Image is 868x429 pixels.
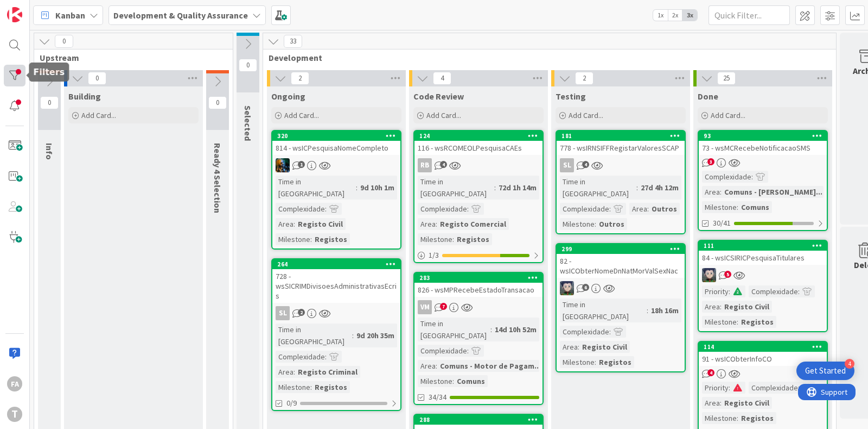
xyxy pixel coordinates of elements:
[55,9,85,22] span: Kanban
[805,365,846,376] div: Get Started
[578,341,579,353] span: :
[702,382,729,394] div: Priority
[295,366,360,378] div: Registo Criminal
[358,182,397,194] div: 9d 10h 1m
[208,96,227,109] span: 0
[212,143,223,213] span: Ready 4 Selection
[722,397,772,409] div: Registo Civil
[749,382,798,394] div: Complexidade
[276,351,325,363] div: Complexidade
[356,182,358,194] span: :
[454,375,488,387] div: Comuns
[738,316,776,328] div: Registos
[560,176,636,200] div: Time in [GEOGRAPHIC_DATA]
[699,352,827,366] div: 91 - wsICObterInfoCO
[557,244,685,278] div: 29982 - wsICObterNomeDnNatMorValSexNac
[272,269,400,303] div: 728 - wsSICRIMDivisoesAdministrativasEcris
[557,244,685,254] div: 299
[239,59,257,72] span: 0
[579,341,630,353] div: Registo Civil
[426,110,461,120] span: Add Card...
[284,110,319,120] span: Add Card...
[653,10,668,21] span: 1x
[7,376,22,391] div: FA
[722,301,772,313] div: Registo Civil
[310,381,312,393] span: :
[704,132,827,140] div: 93
[557,141,685,155] div: 778 - wsIRNSIFFRegistarValoresSCAP
[702,186,720,198] div: Area
[596,218,627,230] div: Outros
[293,366,295,378] span: :
[557,158,685,172] div: SL
[575,72,593,85] span: 2
[698,130,828,231] a: 9373 - wsMCRecebeNotificacaoSMSComplexidade:Area:Comuns - [PERSON_NAME]...Milestone:Comuns30/41
[720,397,722,409] span: :
[436,218,437,230] span: :
[418,360,436,372] div: Area
[298,161,305,168] span: 1
[276,366,293,378] div: Area
[113,10,248,21] b: Development & Quality Assurance
[40,96,59,109] span: 0
[560,356,595,368] div: Milestone
[556,91,586,102] span: Testing
[711,110,745,120] span: Add Card...
[414,283,542,297] div: 826 - wsMPRecebeEstadoTransacao
[629,203,647,215] div: Area
[699,268,827,282] div: LS
[414,158,542,172] div: RB
[595,356,596,368] span: :
[277,260,400,268] div: 264
[276,203,325,215] div: Complexidade
[440,161,447,168] span: 4
[276,306,290,320] div: SL
[436,360,437,372] span: :
[569,110,603,120] span: Add Card...
[717,72,736,85] span: 25
[557,254,685,278] div: 82 - wsICObterNomeDnNatMorValSexNac
[707,369,714,376] span: 4
[298,309,305,316] span: 2
[312,381,350,393] div: Registos
[582,284,589,291] span: 6
[609,203,611,215] span: :
[276,324,352,347] div: Time in [GEOGRAPHIC_DATA]
[738,201,772,213] div: Comuns
[702,316,737,328] div: Milestone
[490,324,492,335] span: :
[419,274,542,282] div: 283
[699,241,827,251] div: 111
[418,203,467,215] div: Complexidade
[44,143,55,160] span: Info
[40,52,219,63] span: Upstream
[704,343,827,351] div: 114
[729,285,730,297] span: :
[414,248,542,262] div: 1/3
[494,182,496,194] span: :
[414,131,542,155] div: 124116 - wsRCOMEOLPesquisaCAEs
[557,131,685,155] div: 181778 - wsIRNSIFFRegistarValoresSCAP
[276,158,290,172] img: JC
[704,242,827,250] div: 111
[272,259,400,303] div: 264728 - wsSICRIMDivisoesAdministrativasEcris
[276,176,356,200] div: Time in [GEOGRAPHIC_DATA]
[798,382,800,394] span: :
[560,203,609,215] div: Complexidade
[595,218,596,230] span: :
[709,5,790,25] input: Quick Filter...
[702,285,729,297] div: Priority
[429,250,439,261] span: 1 / 3
[560,158,574,172] div: SL
[560,281,574,295] img: LS
[699,342,827,366] div: 11491 - wsICObterInfoCO
[55,35,73,48] span: 0
[276,218,293,230] div: Area
[702,268,716,282] img: LS
[720,301,722,313] span: :
[560,326,609,338] div: Complexidade
[467,203,469,215] span: :
[352,329,354,341] span: :
[699,141,827,155] div: 73 - wsMCRecebeNotificacaoSMS
[699,131,827,155] div: 9373 - wsMCRecebeNotificacaoSMS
